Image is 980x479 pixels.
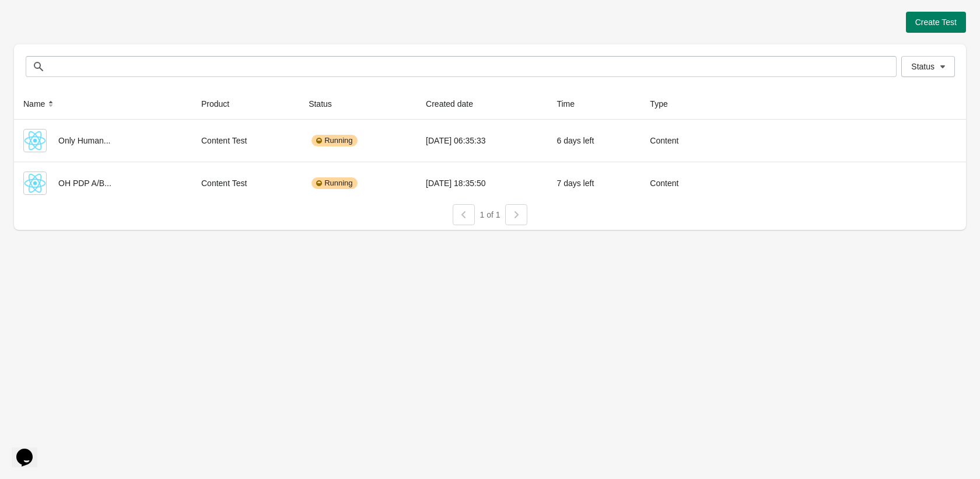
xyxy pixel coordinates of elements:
button: Time [552,93,591,114]
div: Running [311,177,357,189]
div: Content Test [201,129,290,152]
button: Product [197,93,246,114]
button: Type [645,93,684,114]
div: 7 days left [556,172,631,195]
button: Name [19,93,61,114]
div: [DATE] 18:35:50 [426,172,538,195]
button: Status [304,93,348,114]
button: Created date [421,93,489,114]
span: Status [911,62,935,71]
div: [DATE] 06:35:33 [426,129,538,152]
div: Content [650,172,711,195]
div: Content Test [201,172,290,195]
div: 6 days left [556,129,631,152]
div: Only Human... [23,129,183,152]
span: Create Test [915,18,957,27]
button: Create Test [906,12,966,33]
div: Running [311,135,357,146]
iframe: chat widget [12,432,49,467]
button: Status [901,56,955,77]
div: OH PDP A/B... [23,172,183,195]
span: 1 of 1 [480,210,500,219]
div: Content [650,129,711,152]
